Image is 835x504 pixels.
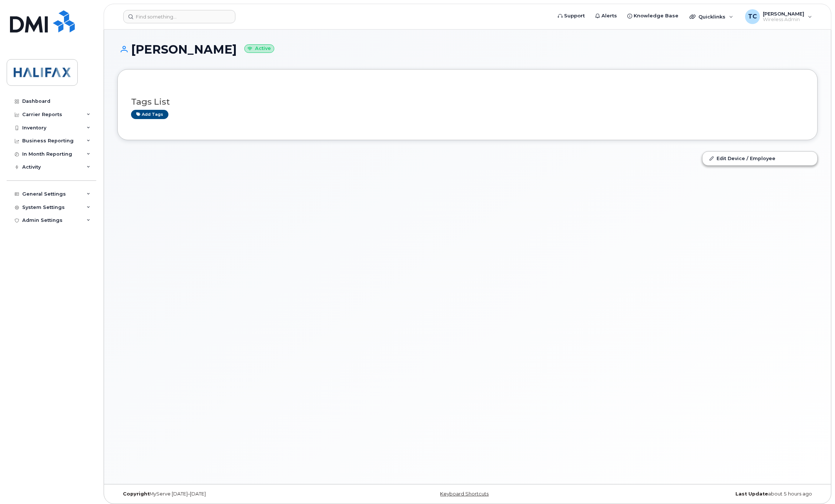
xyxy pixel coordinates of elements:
[117,43,818,56] h1: [PERSON_NAME]
[244,44,274,53] small: Active
[117,491,351,497] div: MyServe [DATE]–[DATE]
[702,152,817,165] a: Edit Device / Employee
[123,491,150,497] strong: Copyright
[735,491,768,497] strong: Last Update
[131,97,804,106] h3: Tags List
[131,110,168,119] a: Add tags
[440,491,489,497] a: Keyboard Shortcuts
[584,491,818,497] div: about 5 hours ago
